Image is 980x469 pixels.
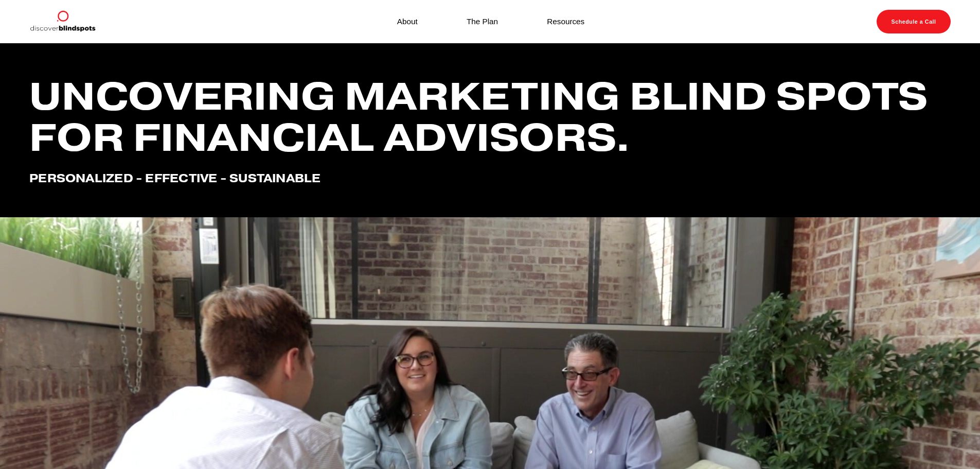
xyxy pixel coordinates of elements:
[29,10,95,33] img: Discover Blind Spots
[877,10,951,33] a: Schedule a Call
[29,171,951,185] h4: Personalized - effective - Sustainable
[547,14,584,28] a: Resources
[29,76,951,158] h1: Uncovering marketing blind spots for financial advisors.
[467,14,498,28] a: The Plan
[397,14,418,28] a: About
